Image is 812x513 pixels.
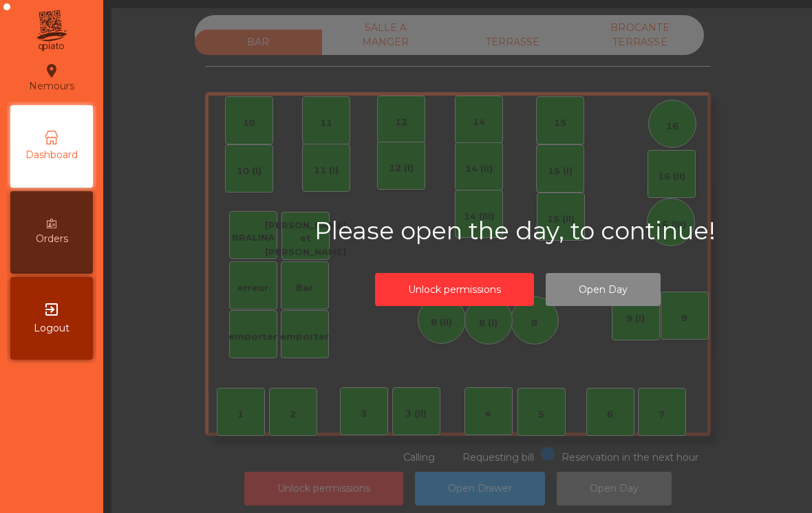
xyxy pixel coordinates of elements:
[36,232,68,246] span: Orders
[34,7,68,55] img: qpiato
[314,217,720,245] h2: Please open the day, to continue!
[29,61,74,95] div: Nemours
[43,301,60,318] i: exit_to_app
[34,321,70,336] span: Logout
[25,148,78,162] span: Dashboard
[375,273,534,307] button: Unlock permissions
[43,63,60,79] i: location_on
[546,273,661,307] button: Open Day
